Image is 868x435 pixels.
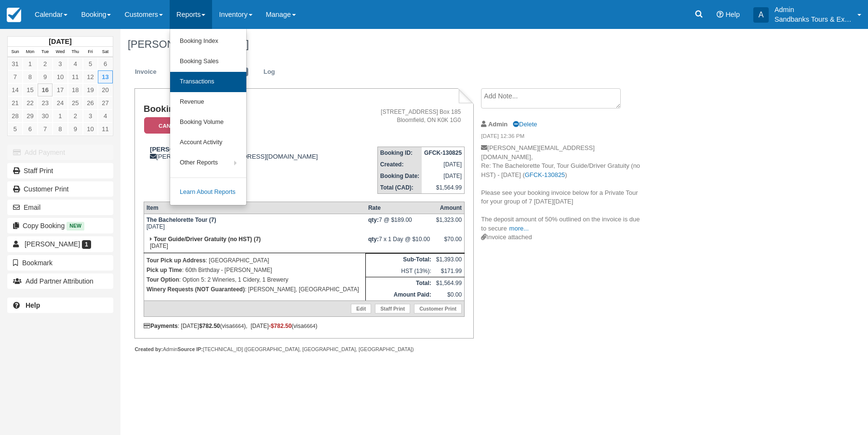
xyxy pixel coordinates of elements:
[144,214,365,234] td: [DATE]
[361,108,461,124] address: [STREET_ADDRESS] Box 185 Bloomfield, ON K0K 1G0
[38,109,53,122] a: 30
[23,70,38,83] a: 8
[165,63,191,82] a: Edit
[481,233,643,242] div: Invoice attached
[488,121,507,128] strong: Admin
[98,47,113,57] th: Sat
[83,109,98,122] a: 3
[366,277,434,289] th: Total:
[7,255,113,271] button: Bookmark
[53,83,67,96] a: 17
[147,265,363,275] p: : 60th Birthday - [PERSON_NAME]
[170,29,247,205] ul: Reports
[368,236,379,243] strong: qty
[68,122,83,136] a: 9
[147,275,363,285] p: : Option 5: 2 Wineries, 1 Cidery, 1 Brewery
[23,109,38,122] a: 29
[83,70,98,83] a: 12
[434,265,465,277] td: $171.99
[509,225,529,232] a: more...
[68,83,83,96] a: 18
[53,47,67,57] th: Wed
[725,11,740,18] span: Help
[7,218,113,233] button: Copy Booking New
[170,72,246,92] a: Transactions
[144,202,365,214] th: Item
[170,52,246,72] a: Booking Sales
[232,323,244,329] small: 6664
[177,346,203,352] strong: Source IP:
[147,276,179,283] strong: Tour Option
[8,57,23,70] a: 31
[422,182,465,194] td: $1,564.99
[375,304,410,313] a: Staff Print
[170,31,246,52] a: Booking Index
[38,122,53,136] a: 7
[366,233,434,253] td: 7 x 1 Day @ $10.00
[377,147,422,159] th: Booking ID:
[7,200,113,215] button: Email
[23,83,38,96] a: 15
[23,96,38,109] a: 22
[481,144,643,233] p: [PERSON_NAME][EMAIL_ADDRESS][DOMAIN_NAME], Re: The Bachelorette Tour, Tour Guide/Driver Gratuity ...
[154,236,261,243] strong: Tour Guide/Driver Gratuity (no HST) (7)
[68,70,83,83] a: 11
[377,159,422,170] th: Created:
[8,47,23,57] th: Sun
[366,254,434,266] th: Sub-Total:
[25,240,80,248] span: [PERSON_NAME]
[170,182,246,203] a: Learn About Reports
[144,323,465,329] div: : [DATE] (visa ), [DATE] (visa )
[67,222,84,230] span: New
[147,256,363,265] p: : [GEOGRAPHIC_DATA]
[7,8,21,22] img: checkfront-main-nav-mini-logo.png
[38,83,53,96] a: 16
[98,70,113,83] a: 13
[366,265,434,277] td: HST (13%):
[144,233,365,253] td: [DATE]
[377,182,422,194] th: Total (CAD):
[68,109,83,122] a: 2
[199,323,220,329] strong: $782.50
[82,240,91,249] span: 1
[377,170,422,182] th: Booking Date:
[98,83,113,96] a: 20
[368,217,379,223] strong: qty
[144,146,357,160] div: [PERSON_NAME][EMAIL_ADDRESS][DOMAIN_NAME]
[414,304,462,313] a: Customer Print
[147,285,363,294] p: : [PERSON_NAME], [GEOGRAPHIC_DATA]
[147,286,245,293] strong: Winery Requests (NOT Guaranteed)
[8,122,23,136] a: 5
[436,217,462,231] div: $1,323.00
[98,122,113,136] a: 11
[53,70,67,83] a: 10
[53,109,67,122] a: 1
[26,301,40,309] b: Help
[98,57,113,70] a: 6
[38,70,53,83] a: 9
[83,47,98,57] th: Fri
[424,150,462,156] strong: GFCK-130825
[7,145,113,160] button: Add Payment
[38,57,53,70] a: 2
[147,267,182,273] strong: Pick up Time
[170,112,246,133] a: Booking Volume
[256,63,282,82] a: Log
[83,57,98,70] a: 5
[7,181,113,197] a: Customer Print
[513,121,537,128] a: Delete
[150,146,204,153] strong: [PERSON_NAME]
[147,257,206,264] strong: Tour Pick up Address
[144,117,213,135] a: Cancelled
[23,47,38,57] th: Mon
[53,57,67,70] a: 3
[68,57,83,70] a: 4
[422,170,465,182] td: [DATE]
[717,11,723,18] i: Help
[775,5,852,14] p: Admin
[481,132,643,143] em: [DATE] 12:36 PM
[38,96,53,109] a: 23
[83,96,98,109] a: 26
[8,70,23,83] a: 7
[351,304,371,313] a: Edit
